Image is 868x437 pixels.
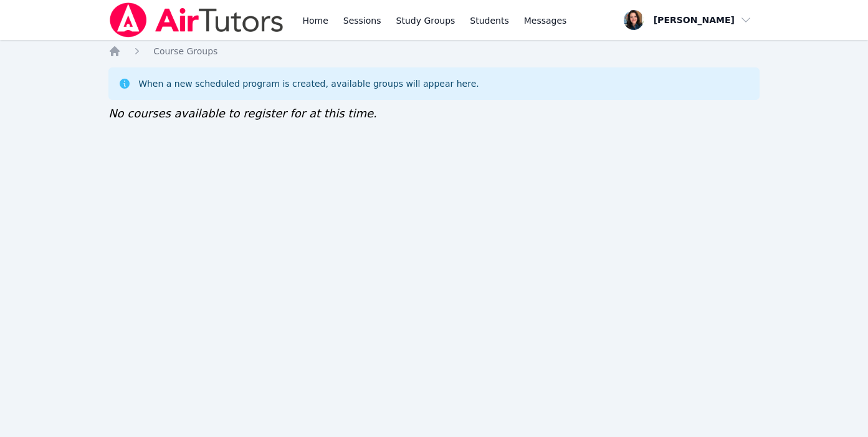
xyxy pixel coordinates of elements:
img: Air Tutors [108,2,285,37]
nav: Breadcrumb [108,45,760,57]
span: No courses available to register for at this time. [108,107,377,120]
div: When a new scheduled program is created, available groups will appear here. [138,77,479,90]
span: Course Groups [153,46,217,56]
a: Course Groups [153,45,217,57]
span: Messages [524,14,567,27]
